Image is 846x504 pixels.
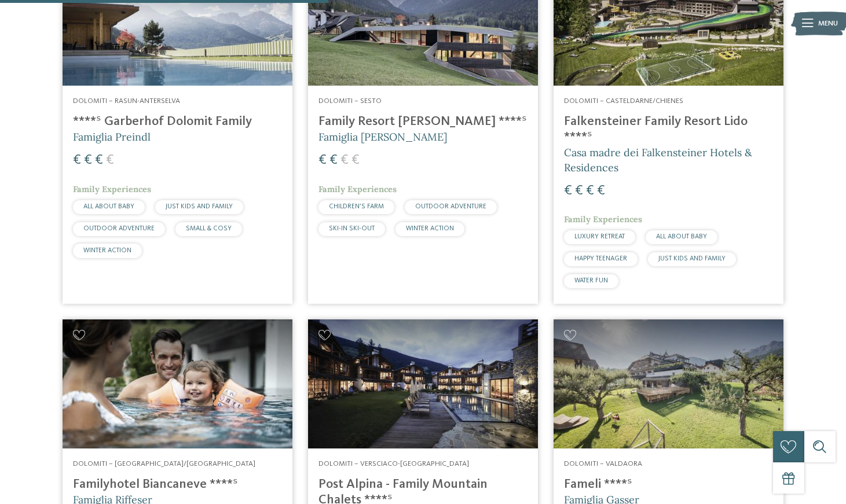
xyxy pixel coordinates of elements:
[564,214,642,225] span: Family Experiences
[554,319,783,448] img: Cercate un hotel per famiglie? Qui troverete solo i migliori!
[73,153,81,167] span: €
[564,460,642,468] span: Dolomiti – Valdaora
[415,203,486,210] span: OUTDOOR ADVENTURE
[575,184,583,198] span: €
[83,203,134,210] span: ALL ABOUT BABY
[318,130,447,144] span: Famiglia [PERSON_NAME]
[73,97,180,105] span: Dolomiti – Rasun-Anterselva
[73,460,255,468] span: Dolomiti – [GEOGRAPHIC_DATA]/[GEOGRAPHIC_DATA]
[73,130,151,144] span: Famiglia Preindl
[318,97,382,105] span: Dolomiti – Sesto
[318,184,397,194] span: Family Experiences
[329,225,375,232] span: SKI-IN SKI-OUT
[95,153,103,167] span: €
[73,114,282,130] h4: ****ˢ Garberhof Dolomit Family
[73,184,151,194] span: Family Experiences
[574,277,608,284] span: WATER FUN
[318,460,469,468] span: Dolomiti – Versciaco-[GEOGRAPHIC_DATA]
[658,255,726,262] span: JUST KIDS AND FAMILY
[329,153,338,167] span: €
[564,97,683,105] span: Dolomiti – Casteldarne/Chienes
[186,225,232,232] span: SMALL & COSY
[586,184,594,198] span: €
[564,184,572,198] span: €
[63,319,292,448] img: Cercate un hotel per famiglie? Qui troverete solo i migliori!
[574,233,625,240] span: LUXURY RETREAT
[73,477,282,492] h4: Familyhotel Biancaneve ****ˢ
[564,114,773,145] h4: Falkensteiner Family Resort Lido ****ˢ
[406,225,454,232] span: WINTER ACTION
[329,203,384,210] span: CHILDREN’S FARM
[84,153,92,167] span: €
[564,146,752,174] span: Casa madre dei Falkensteiner Hotels & Residences
[318,153,327,167] span: €
[318,114,528,130] h4: Family Resort [PERSON_NAME] ****ˢ
[83,225,155,232] span: OUTDOOR ADVENTURE
[351,153,360,167] span: €
[166,203,233,210] span: JUST KIDS AND FAMILY
[597,184,605,198] span: €
[340,153,349,167] span: €
[308,319,538,448] img: Post Alpina - Family Mountain Chalets ****ˢ
[83,247,131,254] span: WINTER ACTION
[106,153,114,167] span: €
[574,255,627,262] span: HAPPY TEENAGER
[656,233,707,240] span: ALL ABOUT BABY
